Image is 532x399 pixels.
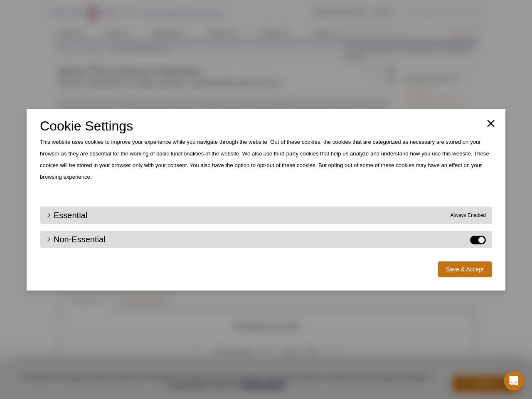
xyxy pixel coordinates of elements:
a: Essential [46,212,87,219]
span: Always Enabled [451,212,486,219]
p: This website uses cookies to improve your experience while you navigate through the website. Out ... [40,136,492,183]
iframe: Intercom live chat [504,371,524,391]
h2: Cookie Settings [40,122,492,130]
a: Non-Essential [46,236,106,243]
button: Save & Accept [438,261,492,277]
